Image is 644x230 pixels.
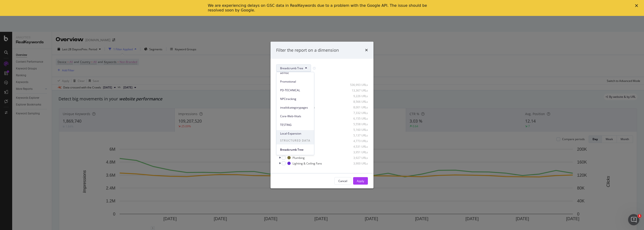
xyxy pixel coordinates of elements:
span: 1 [638,214,641,218]
div: 8,566 URLs [345,100,368,104]
span: STRUCTURED DATA [276,137,314,144]
div: 5,160 URLs [345,128,368,132]
span: Local-Expansion [280,131,310,136]
div: Cancel [338,179,347,183]
div: 6,155 URLs [345,117,368,120]
div: Plumbing [293,156,305,160]
div: 9,226 URLs [345,94,368,98]
div: Apply [357,179,364,183]
span: invalidcategorypages [280,106,310,110]
div: modal [271,42,373,189]
div: 3,927 URLs [345,156,368,160]
span: PD-TECHNICAL [280,88,310,92]
span: TESTING [280,123,310,127]
span: NPCtracking [280,97,310,101]
div: 7,332 URLs [345,111,368,115]
div: Lighting & Ceiling Fans [293,161,322,165]
div: Filter the report on a dimension [276,47,339,53]
div: times [365,47,368,53]
button: Breadcrumb Tree [276,64,311,72]
div: 4,773 URLs [345,139,368,143]
button: Apply [353,177,368,185]
div: 8,001 URLs [345,105,368,109]
div: 5,137 URLs [345,133,368,137]
div: 3,900 URLs [345,161,368,165]
div: Close [635,4,640,7]
div: 3,951 URLs [345,150,368,154]
span: Core-Web-Vitals [280,114,310,118]
div: 13,367 URLs [345,88,368,92]
div: Select all data available [276,76,368,80]
span: Promotional [280,80,310,84]
div: We are experiencing delays on GSC data in RealKeywords due to a problem with the Google API. The ... [208,3,429,13]
span: Breadcrumb Tree [280,148,310,152]
iframe: Intercom live chat [628,214,639,225]
span: Breadcrumb Tree [280,66,303,70]
span: ad-hoc [280,71,310,75]
div: 536,993 URLs [345,83,368,87]
div: 5,558 URLs [345,122,368,126]
button: Cancel [334,177,351,185]
div: 4,531 URLs [345,145,368,149]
